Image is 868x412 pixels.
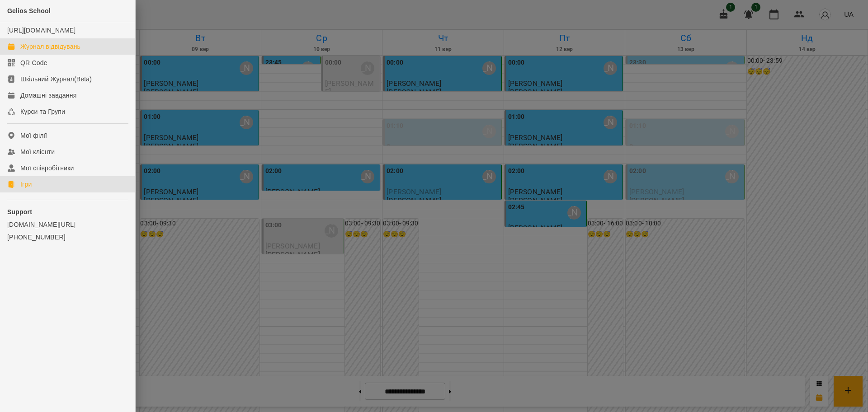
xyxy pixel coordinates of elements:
div: Мої філії [20,131,47,140]
div: Журнал відвідувань [20,42,80,51]
div: Курси та Групи [20,107,65,116]
div: Домашні завдання [20,91,76,100]
div: Шкільний Журнал(Beta) [20,75,92,84]
p: Support [7,207,128,216]
span: Gelios School [7,7,51,14]
a: [PHONE_NUMBER] [7,233,128,242]
div: Мої клієнти [20,147,55,156]
div: Ігри [20,180,32,189]
div: Мої співробітники [20,164,74,173]
a: [URL][DOMAIN_NAME] [7,27,75,34]
div: QR Code [20,58,47,67]
a: [DOMAIN_NAME][URL] [7,220,128,229]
